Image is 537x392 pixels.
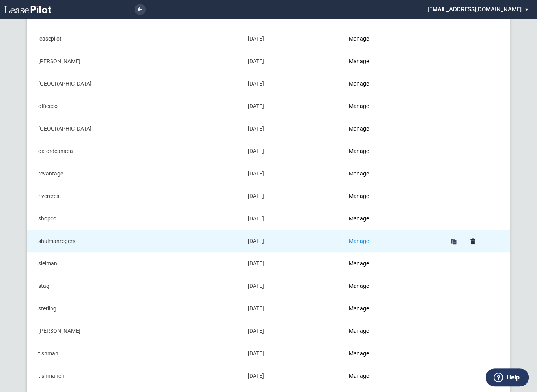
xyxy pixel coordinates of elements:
[349,350,369,357] a: Manage
[27,28,242,50] td: leasepilot
[349,170,369,177] a: Manage
[349,35,369,42] a: Manage
[349,58,369,64] a: Manage
[242,230,343,252] td: [DATE]
[349,148,369,154] a: Manage
[242,320,343,342] td: [DATE]
[242,252,343,275] td: [DATE]
[242,297,343,320] td: [DATE]
[242,275,343,297] td: [DATE]
[349,215,369,222] a: Manage
[349,193,369,199] a: Manage
[242,185,343,207] td: [DATE]
[349,80,369,87] a: Manage
[507,372,520,383] label: Help
[349,13,369,19] a: Manage
[27,320,242,342] td: [PERSON_NAME]
[349,283,369,289] a: Manage
[27,275,242,297] td: stag
[27,50,242,73] td: [PERSON_NAME]
[242,73,343,95] td: [DATE]
[349,373,369,379] a: Manage
[349,125,369,132] a: Manage
[27,140,242,162] td: oxfordcanada
[349,238,369,244] a: Manage
[27,162,242,185] td: revantage
[242,140,343,162] td: [DATE]
[242,342,343,365] td: [DATE]
[242,207,343,230] td: [DATE]
[27,118,242,140] td: [GEOGRAPHIC_DATA]
[242,95,343,118] td: [DATE]
[27,365,242,387] td: tishmanchi
[27,342,242,365] td: tishman
[27,230,242,252] td: shulmanrogers
[27,252,242,275] td: sleiman
[242,365,343,387] td: [DATE]
[242,162,343,185] td: [DATE]
[242,118,343,140] td: [DATE]
[27,297,242,320] td: sterling
[349,103,369,109] a: Manage
[349,328,369,334] a: Manage
[242,50,343,73] td: [DATE]
[27,185,242,207] td: rivercrest
[349,305,369,312] a: Manage
[486,368,529,386] button: Help
[27,73,242,95] td: [GEOGRAPHIC_DATA]
[467,236,478,247] a: Delete shulmanrogers
[27,207,242,230] td: shopco
[242,28,343,50] td: [DATE]
[349,260,369,267] a: Manage
[448,236,459,247] a: Duplicate shulmanrogers
[27,95,242,118] td: officeco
